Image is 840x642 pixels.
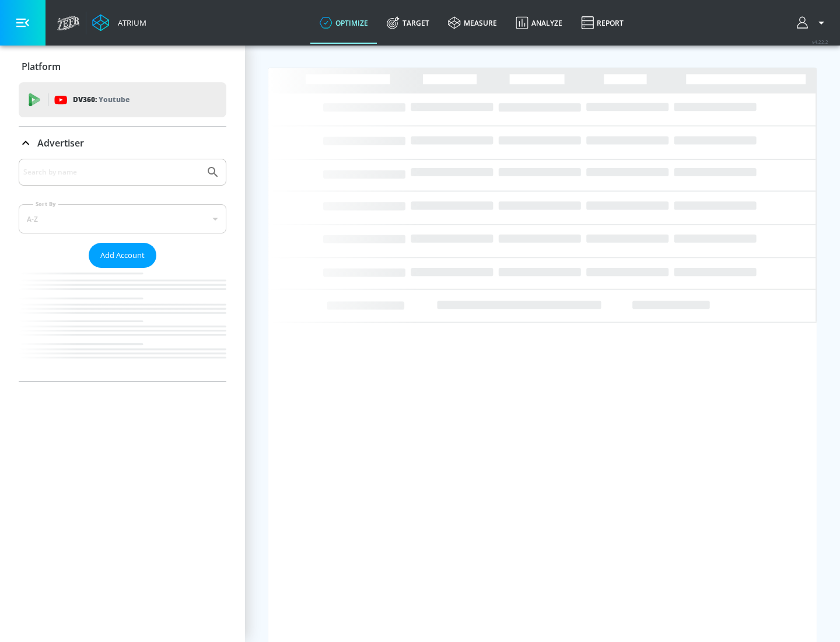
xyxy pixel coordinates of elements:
a: Report [572,2,633,44]
a: Analyze [506,2,572,44]
a: optimize [310,2,377,44]
div: A-Z [19,204,226,233]
p: Platform [22,60,61,73]
input: Search by name [23,165,200,180]
div: Advertiser [19,159,226,381]
p: Advertiser [37,137,84,149]
nav: list of Advertiser [19,268,226,381]
p: DV360: [73,93,129,106]
p: Youtube [99,93,129,106]
a: measure [439,2,506,44]
label: Sort By [33,200,58,208]
button: Add Account [89,243,156,268]
div: Platform [19,50,226,83]
span: v 4.22.2 [812,39,828,45]
a: Target [377,2,439,44]
span: Add Account [100,249,145,262]
div: DV360: Youtube [19,82,226,117]
div: Atrium [113,18,146,28]
a: Atrium [92,14,146,32]
div: Advertiser [19,127,226,159]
